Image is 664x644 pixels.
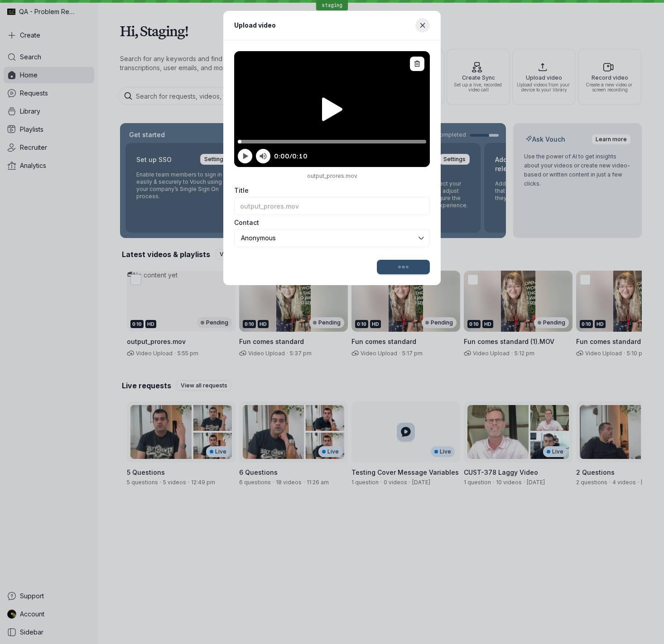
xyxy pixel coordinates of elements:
input: Select a contact... [240,233,417,243]
input: output_prores.mov [234,197,430,215]
span: Title [234,186,249,195]
button: Close modal [415,18,430,33]
p: output_prores.mov [234,172,430,180]
h1: Upload video [234,20,276,30]
button: Remove [410,57,424,71]
span: Contact [234,218,259,227]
